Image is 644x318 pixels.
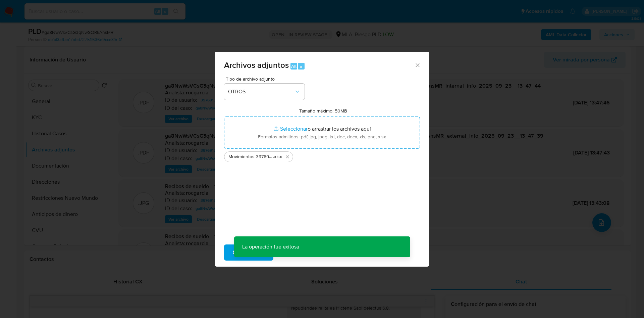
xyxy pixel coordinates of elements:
[226,77,306,81] span: Tipo de archivo adjunto
[414,62,420,68] button: Cerrar
[234,236,307,257] p: La operación fue exitosa
[228,88,294,95] span: OTROS
[273,153,282,160] span: .xlsx
[228,153,273,160] span: Movimientos 397691312
[224,84,305,100] button: OTROS
[233,245,265,260] span: Subir archivo
[285,245,307,260] span: Cancelar
[300,63,302,70] span: a
[224,149,420,162] ul: Archivos seleccionados
[299,108,347,114] label: Tamaño máximo: 50MB
[224,244,273,261] button: Subir archivo
[283,153,291,161] button: Eliminar Movimientos 397691312.xlsx
[291,63,297,70] span: Alt
[224,59,289,71] span: Archivos adjuntos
